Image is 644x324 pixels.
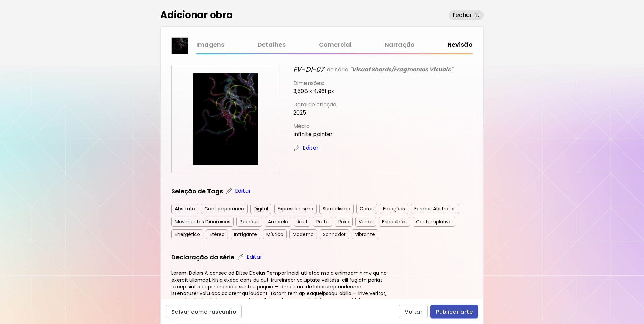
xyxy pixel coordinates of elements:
div: Amarelo [265,217,291,227]
div: Abstrato [171,204,198,214]
button: Voltar [399,305,428,318]
h5: Declaração da série [171,253,234,262]
h5: Seleção de Tags [171,187,223,196]
div: Brincalhão [379,217,410,227]
p: Médio [293,122,473,130]
div: Verde [355,217,376,227]
i: FV-D1-07 [293,65,324,74]
a: Imagens [196,40,224,50]
a: Editar [293,144,314,152]
div: Azul [294,217,310,227]
p: da série [327,66,348,74]
div: Digital [250,204,271,214]
div: Emoções [380,204,408,214]
div: Sonhador [320,229,349,239]
img: edit [237,254,244,260]
div: Cores [356,204,377,214]
div: Movimentos Dinâmicos [171,217,234,227]
a: Narração [385,40,415,50]
p: Editar [303,144,319,152]
img: thumbnail [172,38,188,54]
div: Místico [263,229,287,239]
span: Publicar arte [436,308,473,315]
div: Formas Abstratas [411,204,459,214]
p: Dimensões: [293,79,473,87]
div: Energético [171,229,203,239]
img: edit [226,188,232,194]
button: Salvar como rascunho [166,305,242,318]
img: edit [293,144,300,151]
div: Expressionismo [274,204,317,214]
div: Preto [313,217,332,227]
p: Editar [235,187,251,195]
span: Voltar [405,308,422,315]
p: Infinite painter [293,130,473,138]
p: Editar [247,253,262,261]
div: Intrigante [231,229,260,239]
a: Detalhes [258,40,286,50]
div: Moderno [289,229,317,239]
a: Editar [226,187,246,195]
div: Surrealismo [319,204,354,214]
p: Data de criação [293,101,473,109]
a: Comercial [319,40,352,50]
div: Roxo [335,217,353,227]
a: Editar [237,253,257,261]
p: 3,508 x 4,961 px [293,87,473,95]
div: Contemplativo [413,217,455,227]
div: Vibrante [352,229,378,239]
button: Publicar arte [430,305,478,318]
div: Padrões [236,217,262,227]
div: Contemporâneo [201,204,248,214]
div: Etéreo [206,229,228,239]
span: Salvar como rascunho [171,308,236,315]
p: 2025 [293,109,473,117]
b: "Visual Shards/Fragmentos Visuais" [350,66,453,73]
